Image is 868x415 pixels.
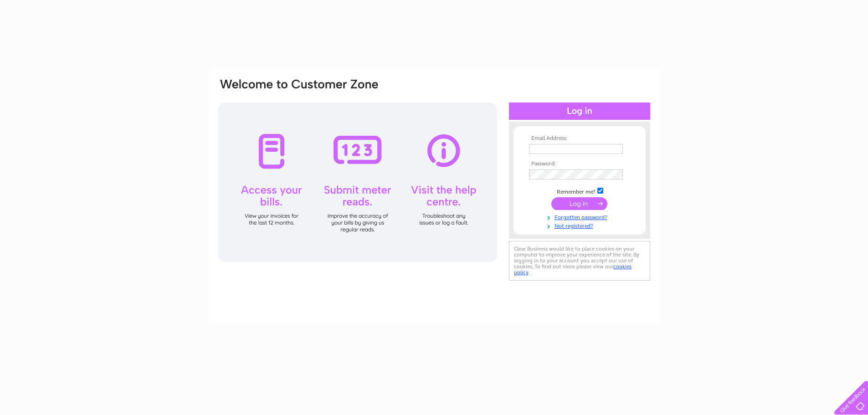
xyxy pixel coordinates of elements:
th: Email Address: [527,135,632,142]
div: Clear Business would like to place cookies on your computer to improve your experience of the sit... [509,241,650,281]
a: cookies policy [514,263,632,276]
td: Remember me? [527,186,632,195]
input: Submit [551,197,607,210]
a: Not registered? [529,221,632,230]
a: Forgotten password? [529,212,632,221]
th: Password: [527,161,632,167]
